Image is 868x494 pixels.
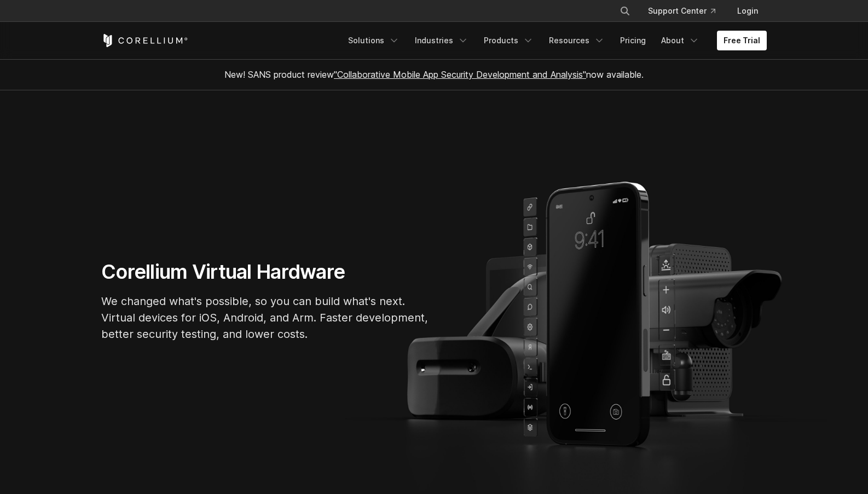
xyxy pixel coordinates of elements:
div: Navigation Menu [606,1,767,21]
p: We changed what's possible, so you can build what's next. Virtual devices for iOS, Android, and A... [101,293,430,342]
a: Free Trial [717,31,767,50]
a: Pricing [614,31,652,50]
a: Corellium Home [101,34,188,47]
a: Resources [542,31,611,50]
a: Products [477,31,540,50]
h1: Corellium Virtual Hardware [101,260,430,284]
a: Support Center [639,1,724,21]
a: Industries [408,31,475,50]
div: Navigation Menu [342,31,767,50]
a: Login [728,1,767,21]
button: Search [615,1,635,21]
a: About [655,31,706,50]
span: New! SANS product review now available. [224,69,644,80]
a: Solutions [342,31,406,50]
a: "Collaborative Mobile App Security Development and Analysis" [334,69,586,80]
